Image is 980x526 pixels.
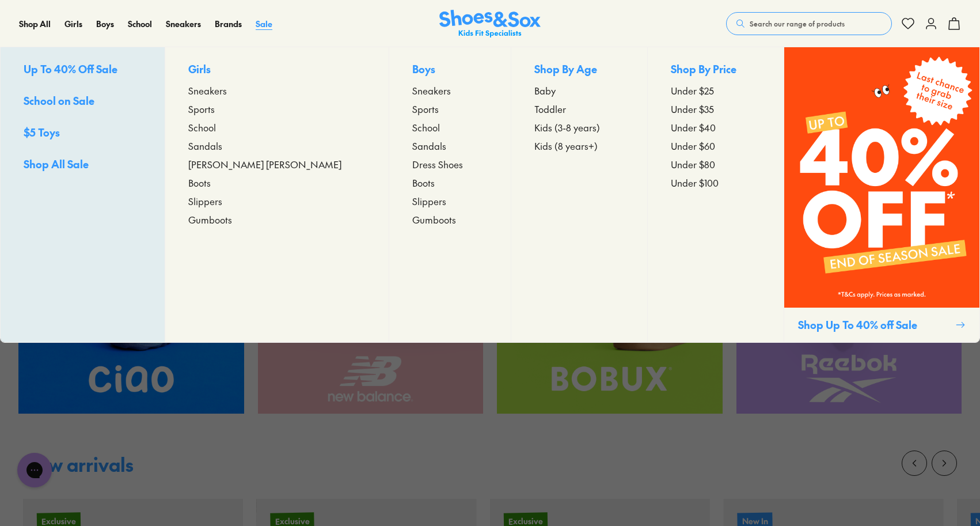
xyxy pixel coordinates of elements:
a: Sneakers [166,18,201,30]
a: Shop Up To 40% off Sale [784,47,979,342]
a: Sandals [412,139,487,153]
a: Girls [64,18,82,30]
a: Shoes & Sox [439,10,541,38]
span: Under $40 [671,120,716,134]
span: Shop All Sale [24,157,89,171]
a: School on Sale [24,93,142,111]
a: Under $60 [671,139,761,153]
span: Sneakers [188,84,227,97]
span: $5 Toys [24,125,60,139]
span: Slippers [412,194,446,208]
span: Baby [534,84,556,97]
span: Brands [215,18,242,29]
a: Sale [256,18,272,30]
p: Boys [412,61,487,79]
img: SNS_WEBASSETS_GRID_1080x1440_3.png [784,47,979,308]
iframe: Gorgias live chat messenger [12,449,58,491]
p: Shop Up To 40% off Sale [798,317,951,332]
span: Kids (3-8 years) [534,120,600,134]
span: Up To 40% Off Sale [24,62,117,76]
a: Sports [412,102,487,116]
a: [PERSON_NAME] [PERSON_NAME] [188,157,366,171]
div: New arrivals [23,455,134,474]
a: $5 Toys [24,124,142,142]
p: Girls [188,61,366,79]
span: Sale [256,18,272,29]
span: Under $100 [671,176,719,190]
a: Sandals [188,139,366,153]
span: School [188,120,216,134]
span: Sports [412,102,439,116]
a: Sneakers [188,84,366,97]
span: Sneakers [412,84,451,97]
a: Under $35 [671,102,761,116]
p: Shop By Age [534,61,624,79]
a: Under $100 [671,176,761,190]
span: Boys [96,18,114,29]
a: Up To 40% Off Sale [24,61,142,79]
span: Under $80 [671,157,715,171]
span: Sandals [188,139,222,153]
a: Slippers [188,194,366,208]
span: Sandals [412,139,446,153]
a: Under $25 [671,84,761,97]
a: Shop All Sale [24,156,142,174]
a: Toddler [534,102,624,116]
p: Shop By Price [671,61,761,79]
span: Gumboots [188,213,232,226]
span: Gumboots [412,213,456,226]
span: Under $60 [671,139,715,153]
span: Sports [188,102,215,116]
span: Toddler [534,102,566,116]
span: Kids (8 years+) [534,139,598,153]
a: School [128,18,152,30]
a: Gumboots [412,213,487,226]
a: Brands [215,18,242,30]
a: School [188,120,366,134]
span: Under $35 [671,102,714,116]
a: Under $40 [671,120,761,134]
a: Boots [412,176,487,190]
button: Search our range of products [726,12,892,35]
a: Under $80 [671,157,761,171]
a: Sneakers [412,84,487,97]
span: Girls [64,18,82,29]
a: Shop All [19,18,51,30]
a: Boots [188,176,366,190]
span: Under $25 [671,84,714,97]
span: Boots [412,176,435,190]
a: Boys [96,18,114,30]
a: Sports [188,102,366,116]
span: School [412,120,440,134]
span: School [128,18,152,29]
a: Kids (8 years+) [534,139,624,153]
a: Dress Shoes [412,157,487,171]
span: Slippers [188,194,222,208]
a: Gumboots [188,213,366,226]
a: School [412,120,487,134]
a: Slippers [412,194,487,208]
span: Boots [188,176,211,190]
span: School on Sale [24,93,94,108]
span: Sneakers [166,18,201,29]
span: [PERSON_NAME] [PERSON_NAME] [188,157,341,171]
span: Search our range of products [750,18,845,29]
span: Shop All [19,18,51,29]
span: Dress Shoes [412,157,463,171]
a: Baby [534,84,624,97]
a: Kids (3-8 years) [534,120,624,134]
img: SNS_Logo_Responsive.svg [439,10,541,38]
